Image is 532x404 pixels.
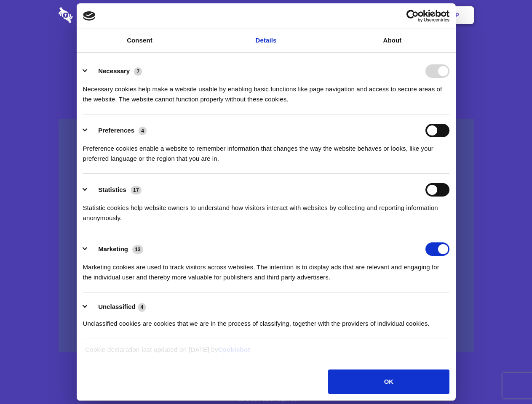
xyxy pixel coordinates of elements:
div: Cookie declaration last updated on [DATE] by [79,345,453,361]
div: Preference cookies enable a website to remember information that changes the way the website beha... [83,137,449,164]
a: Pricing [247,2,284,28]
label: Necessary [98,67,130,74]
div: Marketing cookies are used to track visitors across websites. The intention is to display ads tha... [83,256,449,282]
img: logo-wordmark-white-trans-d4663122ce5f474addd5e946df7df03e33cb6a1c49d2221995e7729f52c070b2.svg [59,7,131,23]
iframe: Drift Widget Chat Controller [490,362,522,394]
a: Details [203,29,329,52]
button: OK [328,369,449,394]
a: Login [382,2,419,28]
a: About [329,29,456,52]
button: Statistics (17) [83,183,147,197]
span: 7 [134,67,142,76]
div: Unclassified cookies are cookies that we are in the process of classifying, together with the pro... [83,312,449,329]
div: Necessary cookies help make a website usable by enabling basic functions like page navigation and... [83,78,449,104]
button: Marketing (13) [83,242,149,256]
a: Cookiebot [218,346,250,353]
span: 4 [139,127,147,135]
button: Necessary (7) [83,64,147,78]
span: 4 [138,303,146,311]
a: Consent [77,29,203,52]
h1: Eliminate Slack Data Loss. [59,38,474,68]
div: Statistic cookies help website owners to understand how visitors interact with websites by collec... [83,197,449,223]
a: Contact [342,2,380,28]
h4: Auto-redaction of sensitive data, encrypted data sharing and self-destructing private chats. Shar... [59,77,474,104]
button: Preferences (4) [83,124,152,137]
label: Statistics [98,186,126,193]
label: Marketing [98,245,128,252]
span: 17 [131,186,142,194]
a: Wistia video thumbnail [59,119,474,352]
a: Usercentrics Cookiebot - opens in a new window [376,10,449,22]
img: logo [83,11,96,21]
span: 13 [132,245,143,254]
button: Unclassified (4) [83,302,151,312]
label: Preferences [98,127,134,134]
